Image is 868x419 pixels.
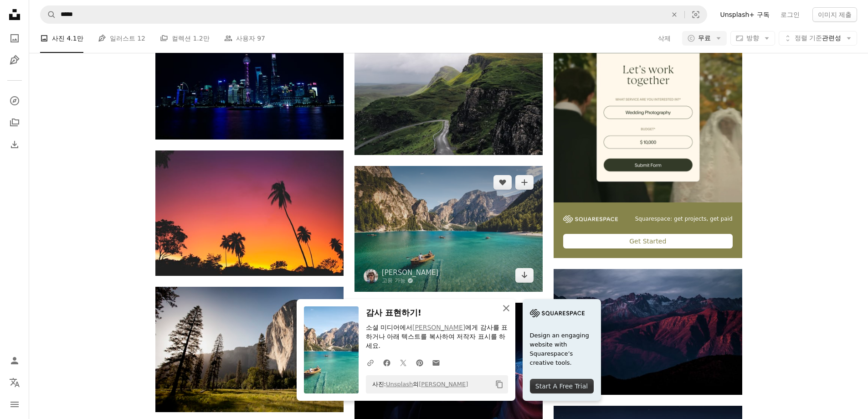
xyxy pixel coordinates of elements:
button: 삭제 [657,31,671,46]
img: Pietro De Grandi의 프로필로 이동 [364,269,378,284]
a: 일러스트 12 [98,24,145,53]
div: Get Started [563,234,732,248]
span: 무료 [698,34,711,43]
span: 방향 [746,34,759,41]
a: Unsplash+ 구독 [714,7,775,22]
img: Brown Moutains의 항공 사진 [554,269,742,395]
a: [PERSON_NAME] [382,268,439,277]
span: 사진: 의 [368,377,468,392]
a: 물에 반사되는 도시 조명 [155,72,344,81]
p: 소셜 미디어에서 에게 감사를 표하거나 아래 텍스트를 복사하여 저작자 표시를 하세요. [366,323,508,351]
a: 탐색 [5,92,24,110]
img: file-1747939393036-2c53a76c450aimage [554,14,742,202]
button: 방향 [730,31,775,46]
img: file-1705255347840-230a6ab5bca9image [530,306,585,320]
a: 홈 — Unsplash [5,5,24,26]
a: 일러스트 [5,51,24,69]
button: 이미지 제출 [812,7,857,22]
a: Pinterest에 공유 [411,353,428,372]
span: Design an engaging website with Squarespace’s creative tools. [530,331,594,367]
a: 로그인 [775,7,805,22]
a: [PERSON_NAME] [419,381,468,388]
button: 시각적 검색 [685,6,707,23]
a: 다운로드 [515,268,534,283]
a: 산 사이의 콘크리트 도로 [354,80,543,88]
img: 낮에 찍은 푸른 호수 물에 3 개의 갈색 나무 보트 [354,166,543,291]
a: [PERSON_NAME] [412,324,465,331]
a: 사진 [5,29,24,47]
a: Design an engaging website with Squarespace’s creative tools.Start A Free Trial [523,299,601,401]
img: 물에 반사되는 도시 조명 [155,14,344,139]
a: 황금 시간 동안 코코넛 야자수의 실루엣 [155,209,344,217]
a: Squarespace: get projects, get paidGet Started [554,14,742,258]
form: 사이트 전체에서 이미지 찾기 [40,5,707,24]
img: file-1747939142011-51e5cc87e3c9 [563,215,618,223]
a: 컬렉션 [5,114,24,132]
span: Squarespace: get projects, get paid [635,215,733,223]
span: 12 [137,33,145,43]
a: 고용 가능 [382,277,439,285]
a: Unsplash [386,381,413,388]
a: 이메일로 공유에 공유 [428,353,444,372]
button: 정렬 기준관련성 [779,31,857,46]
button: 언어 [5,373,24,392]
button: 클립보드에 복사하기 [492,377,507,392]
a: 컬렉션 1.2만 [160,24,210,53]
img: 황금 시간 동안 코코넛 야자수의 실루엣 [155,150,344,276]
button: 좋아요 [493,175,512,190]
h3: 감사 표현하기! [366,306,508,320]
span: 정렬 기준 [795,34,822,41]
a: 푸른 하늘 낮 아래 록키 산 근처 나무의 랜드 마크 사진 [155,345,344,353]
a: 로그인 / 가입 [5,352,24,370]
a: Twitter에 공유 [395,353,411,372]
span: 관련성 [795,34,841,43]
a: Brown Moutains의 항공 사진 [554,328,742,336]
a: 낮에 찍은 푸른 호수 물에 3 개의 갈색 나무 보트 [354,225,543,233]
button: 무료 [682,31,727,46]
a: 사용자 97 [224,24,265,53]
span: 97 [257,33,265,43]
button: Unsplash 검색 [41,6,56,23]
div: Start A Free Trial [530,379,594,393]
button: 메뉴 [5,395,24,414]
span: 1.2만 [193,33,209,43]
button: 삭제 [664,6,684,23]
a: Facebook에 공유 [379,353,395,372]
a: 다운로드 내역 [5,135,24,154]
button: 컬렉션에 추가 [515,175,534,190]
img: 산 사이의 콘크리트 도로 [354,14,543,155]
img: 푸른 하늘 낮 아래 록키 산 근처 나무의 랜드 마크 사진 [155,287,344,412]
